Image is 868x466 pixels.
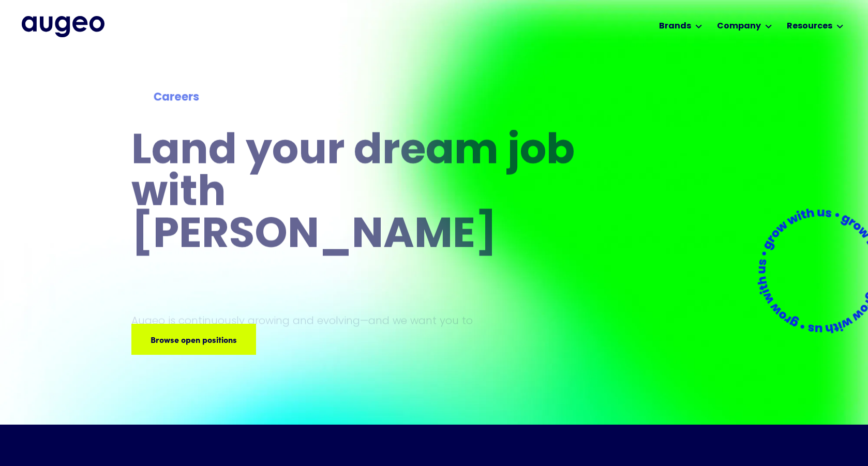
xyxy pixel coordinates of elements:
div: Brands [659,20,691,33]
div: Company [717,20,761,33]
a: home [22,16,104,37]
a: Browse open positions [131,324,256,355]
h1: Land your dream job﻿ with [PERSON_NAME] [131,131,578,257]
p: Augeo is continuously growing and evolving—and we want you to grow with us. [131,313,487,342]
div: Resources [787,20,832,33]
strong: Careers [154,92,199,103]
img: Augeo's full logo in midnight blue. [22,16,104,37]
